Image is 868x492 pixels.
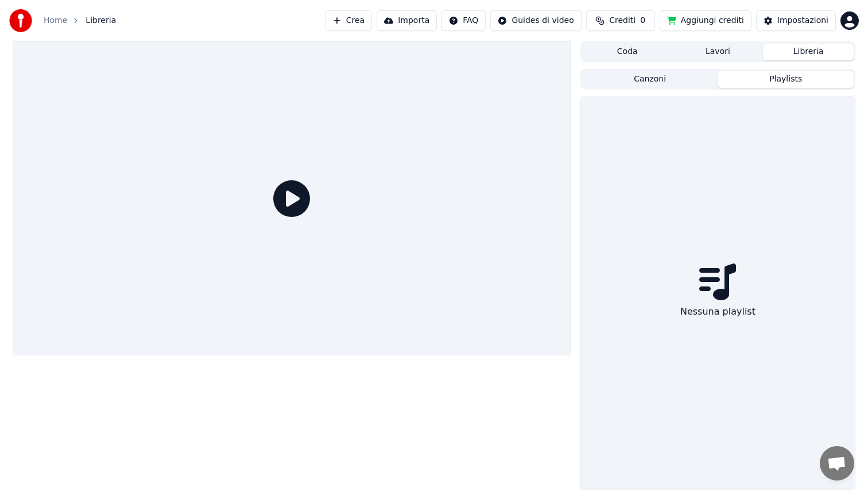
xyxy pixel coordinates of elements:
[9,9,32,32] img: youka
[756,10,836,31] button: Impostazioni
[44,15,67,26] a: Home
[441,10,486,31] button: FAQ
[86,15,116,26] span: Libreria
[586,10,655,31] button: Crediti0
[718,71,854,88] button: Playlists
[673,44,764,60] button: Lavori
[582,44,673,60] button: Coda
[777,15,828,26] div: Impostazioni
[676,300,760,323] div: Nessuna playlist
[660,10,751,31] button: Aggiungi crediti
[820,446,854,481] a: Aprire la chat
[582,71,718,88] button: Canzoni
[325,10,372,31] button: Crea
[640,15,645,26] span: 0
[44,15,116,26] nav: breadcrumb
[763,44,854,60] button: Libreria
[609,15,635,26] span: Crediti
[377,10,437,31] button: Importa
[490,10,581,31] button: Guides di video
